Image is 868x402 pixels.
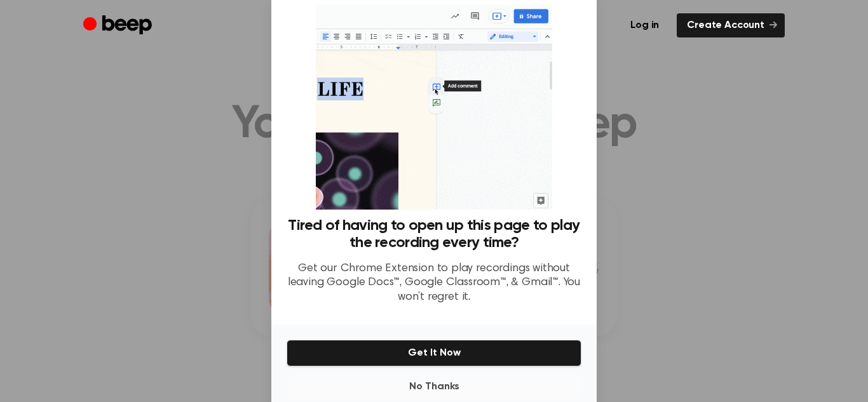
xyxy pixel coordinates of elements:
[287,340,581,366] button: Get It Now
[620,13,669,37] a: Log in
[677,13,785,37] a: Create Account
[287,262,581,305] p: Get our Chrome Extension to play recordings without leaving Google Docs™, Google Classroom™, & Gm...
[83,13,155,38] a: Beep
[287,374,581,399] button: No Thanks
[287,217,581,251] h3: Tired of having to open up this page to play the recording every time?
[316,4,552,210] img: Beep extension in action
